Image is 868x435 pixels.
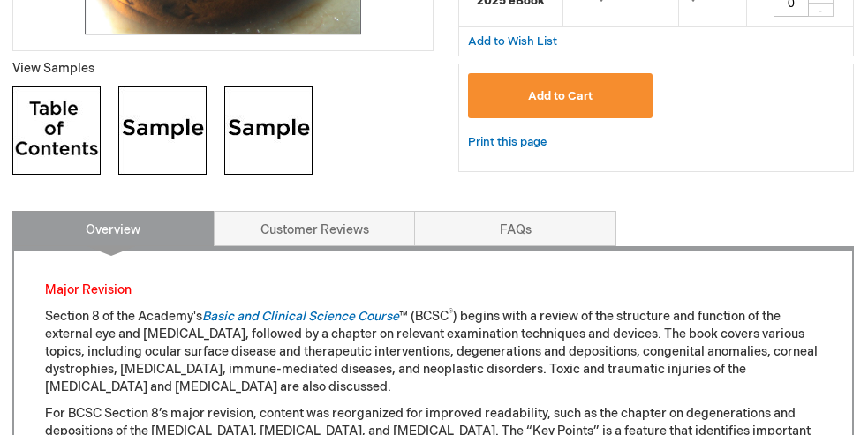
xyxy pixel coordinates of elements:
a: Add to Wish List [468,34,557,49]
p: Section 8 of the Academy's ™ (BCSC ) begins with a review of the structure and function of the ex... [45,308,821,396]
a: Customer Reviews [214,211,416,246]
a: Overview [12,211,215,246]
span: Add to Wish List [468,34,557,49]
a: FAQs [414,211,616,246]
img: Click to view [12,86,101,175]
font: Major Revision [45,282,132,297]
a: Print this page [468,131,547,154]
sup: ® [449,308,453,319]
button: Add to Cart [468,73,653,118]
img: Click to view [224,86,313,175]
p: View Samples [12,60,434,78]
a: Basic and Clinical Science Course [202,309,399,324]
img: Click to view [118,86,207,175]
div: - [807,3,834,17]
span: Add to Cart [528,89,593,103]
